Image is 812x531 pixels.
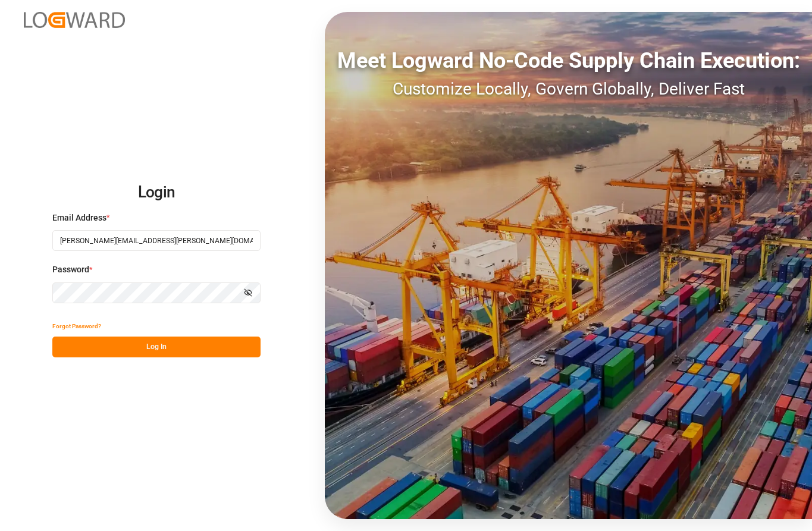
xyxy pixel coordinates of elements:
button: Forgot Password? [52,316,101,337]
span: Email Address [52,212,106,224]
div: Meet Logward No-Code Supply Chain Execution: [325,45,812,77]
input: Enter your email [52,230,261,251]
img: Logward_new_orange.png [24,12,125,28]
span: Password [52,263,89,276]
button: Log In [52,337,261,357]
h2: Login [52,174,261,212]
div: Customize Locally, Govern Globally, Deliver Fast [325,77,812,102]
